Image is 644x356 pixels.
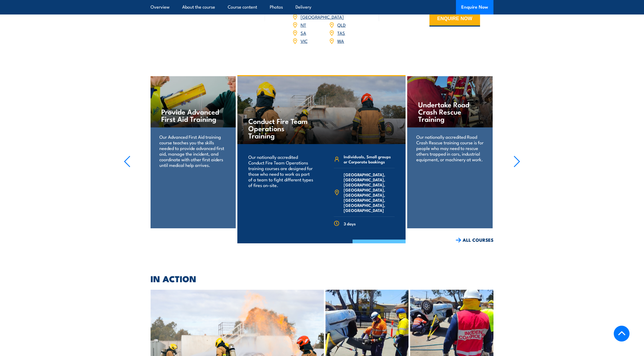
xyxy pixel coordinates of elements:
button: ENQUIRE NOW [429,12,480,27]
h4: Undertake Road Crash Rescue Training [418,101,482,122]
span: 3 days [344,221,356,226]
a: QLD [337,21,346,28]
p: Our nationally accredited Conduct Fire Team Operations training courses are designed for those wh... [248,154,314,188]
a: NT [301,21,306,28]
h4: Provide Advanced First Aid Training [161,108,225,122]
p: Our nationally accredited Road Crash Rescue training course is for people who may need to rescue ... [416,134,484,162]
p: Our Advanced First Aid training course teaches you the skills needed to provide advanced first ai... [159,134,227,168]
a: [GEOGRAPHIC_DATA] [301,13,344,20]
a: SA [301,30,306,36]
a: TAS [337,30,345,36]
span: Individuals, Small groups or Corporate bookings [344,154,395,164]
a: ALL COURSES [456,237,493,243]
h2: IN ACTION [151,275,493,282]
a: WA [337,38,344,44]
a: COURSE DETAILS [353,240,406,254]
a: VIC [301,38,308,44]
span: [GEOGRAPHIC_DATA], [GEOGRAPHIC_DATA], [GEOGRAPHIC_DATA], [GEOGRAPHIC_DATA], [GEOGRAPHIC_DATA], [G... [344,172,395,213]
h4: Conduct Fire Team Operations Training [248,117,311,139]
